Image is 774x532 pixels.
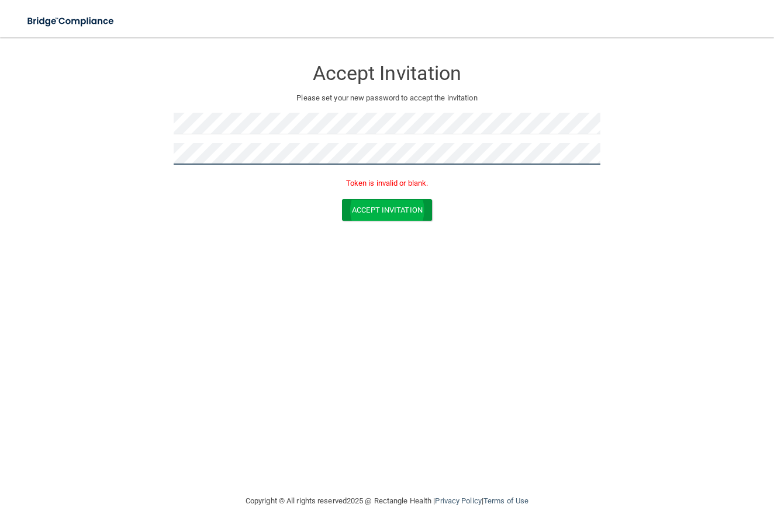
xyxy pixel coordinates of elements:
div: Copyright © All rights reserved 2025 @ Rectangle Health | | [174,482,600,520]
p: Please set your new password to accept the invitation [182,91,592,105]
a: Terms of Use [483,496,528,505]
button: Accept Invitation [342,199,432,221]
h3: Accept Invitation [174,62,600,84]
p: Token is invalid or blank. [174,176,600,190]
a: Privacy Policy [435,496,481,505]
img: bridge_compliance_login_screen.278c3ca4.svg [18,9,125,33]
